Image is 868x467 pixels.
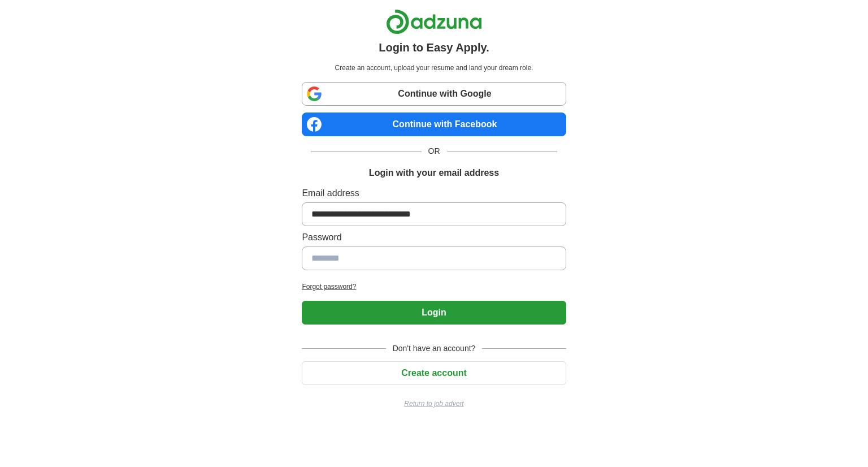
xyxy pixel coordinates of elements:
[302,399,566,409] a: Return to job advert
[386,343,483,354] span: Don't have an account?
[386,9,482,34] img: Adzuna logo
[302,82,566,106] a: Continue with Google
[422,145,447,157] span: OR
[302,301,566,325] button: Login
[302,368,566,378] a: Create account
[369,166,499,180] h1: Login with your email address
[304,63,563,73] p: Create an account, upload your resume and land your dream role.
[302,282,566,292] a: Forgot password?
[302,187,566,200] label: Email address
[302,113,566,136] a: Continue with Facebook
[302,361,566,385] button: Create account
[379,39,489,56] h1: Login to Easy Apply.
[302,231,566,244] label: Password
